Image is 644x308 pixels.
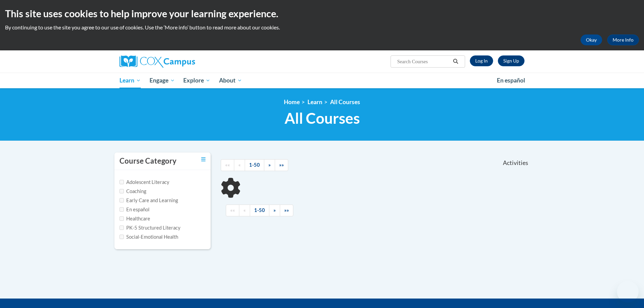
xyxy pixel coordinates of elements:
[503,159,528,167] span: Activities
[119,76,141,85] span: Learn
[219,76,242,85] span: About
[119,55,195,68] img: Cox Campus
[183,76,210,85] span: Explore
[243,207,246,213] span: «
[451,57,461,66] button: Search
[5,7,639,20] h2: This site uses cookies to help improve your learning experience.
[119,180,124,184] input: Checkbox for Options
[119,224,181,232] label: PK-5 Structured Literacy
[269,205,280,216] a: Next
[119,179,169,186] label: Adolescent Literacy
[115,73,145,88] a: Learn
[225,162,230,168] span: ««
[279,162,284,168] span: »»
[284,98,300,105] a: Home
[119,156,177,166] h3: Course Category
[607,34,639,45] a: More Info
[581,34,602,45] button: Okay
[492,73,530,88] a: En español
[275,159,288,171] a: End
[470,55,493,66] a: Log In
[119,197,178,204] label: Early Care and Learning
[230,207,235,213] span: ««
[397,57,451,66] input: Search Courses
[285,109,360,127] span: All Courses
[226,205,239,216] a: Begining
[109,73,535,88] div: Main menu
[201,156,206,163] a: Toggle collapse
[238,162,241,168] span: «
[119,233,178,241] label: Social-Emotional Health
[280,205,293,216] a: End
[273,207,276,213] span: »
[119,55,248,68] a: Cox Campus
[330,98,360,105] a: All Courses
[250,205,269,216] a: 1-50
[617,281,639,303] iframe: Button to launch messaging window
[119,189,124,193] input: Checkbox for Options
[119,215,150,222] label: Healthcare
[268,162,271,168] span: »
[5,24,639,31] p: By continuing to use the site you agree to our use of cookies. Use the ‘More info’ button to read...
[239,205,250,216] a: Previous
[119,188,146,195] label: Coaching
[150,76,175,85] span: Engage
[119,235,124,239] input: Checkbox for Options
[498,55,525,66] a: Register
[215,73,246,88] a: About
[119,207,124,212] input: Checkbox for Options
[284,207,289,213] span: »»
[221,159,234,171] a: Begining
[497,77,525,84] span: En español
[307,98,322,105] a: Learn
[145,73,179,88] a: Engage
[234,159,245,171] a: Previous
[264,159,275,171] a: Next
[119,216,124,221] input: Checkbox for Options
[119,226,124,230] input: Checkbox for Options
[119,198,124,203] input: Checkbox for Options
[179,73,215,88] a: Explore
[245,159,264,171] a: 1-50
[119,206,150,213] label: En español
